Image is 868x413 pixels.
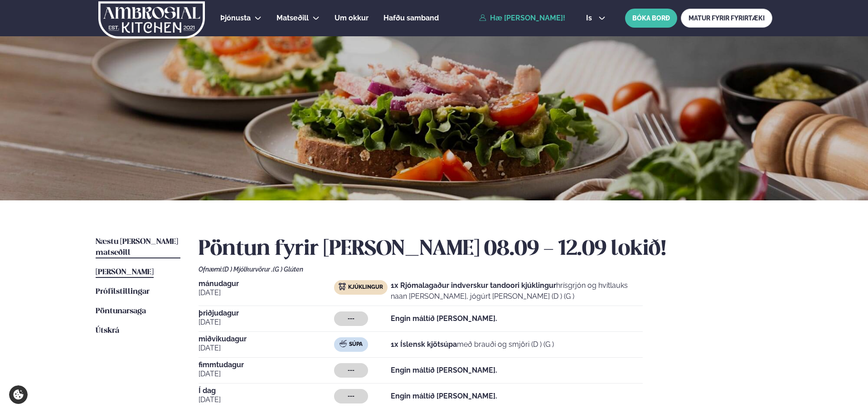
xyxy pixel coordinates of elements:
strong: Engin máltíð [PERSON_NAME]. [391,392,497,400]
span: þriðjudagur [199,310,334,317]
a: Útskrá [96,326,119,336]
span: [DATE] [199,369,334,379]
a: Þjónusta [220,13,251,24]
a: Pöntunarsaga [96,306,146,317]
span: Þjónusta [220,14,251,22]
span: --- [348,367,354,374]
strong: Engin máltíð [PERSON_NAME]. [391,366,497,374]
span: [DATE] [199,394,334,405]
div: Ofnæmi: [199,266,772,273]
a: Prófílstillingar [96,287,150,297]
a: Hæ [PERSON_NAME]! [479,14,565,22]
span: is [586,15,595,22]
button: is [579,15,613,22]
img: logo [97,1,206,39]
a: Matseðill [276,13,309,24]
a: Hafðu samband [383,13,439,24]
span: Kjúklingur [348,284,383,291]
strong: Engin máltíð [PERSON_NAME]. [391,314,497,323]
span: --- [348,393,354,400]
img: soup.svg [339,340,347,347]
a: Næstu [PERSON_NAME] matseðill [96,237,180,258]
span: miðvikudagur [199,335,334,343]
a: MATUR FYRIR FYRIRTÆKI [681,9,772,28]
a: Cookie settings [9,385,28,404]
strong: 1x Rjómalagaður indverskur tandoori kjúklingur [391,281,556,290]
span: Prófílstillingar [96,288,150,296]
span: Hafðu samband [383,14,439,22]
span: [DATE] [199,343,334,354]
span: fimmtudagur [199,361,334,369]
span: Pöntunarsaga [96,307,146,315]
img: chicken.svg [339,283,346,290]
a: [PERSON_NAME] [96,267,154,278]
span: (G ) Glúten [273,266,303,273]
p: hrísgrjón og hvítlauks naan [PERSON_NAME], jógúrt [PERSON_NAME] (D ) (G ) [391,280,643,302]
span: Næstu [PERSON_NAME] matseðill [96,238,178,257]
span: Matseðill [276,14,309,22]
p: með brauði og smjöri (D ) (G ) [391,339,554,350]
span: --- [348,315,354,322]
span: [DATE] [199,287,334,298]
a: Um okkur [335,13,369,24]
span: (D ) Mjólkurvörur , [223,266,273,273]
span: [PERSON_NAME] [96,268,154,276]
span: Í dag [199,387,334,394]
span: Súpa [349,341,363,348]
span: mánudagur [199,280,334,287]
button: BÓKA BORÐ [625,9,677,28]
span: [DATE] [199,317,334,328]
span: Um okkur [335,14,369,22]
span: Útskrá [96,327,119,335]
h2: Pöntun fyrir [PERSON_NAME] 08.09 - 12.09 lokið! [199,237,772,262]
strong: 1x Íslensk kjötsúpa [391,340,457,349]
